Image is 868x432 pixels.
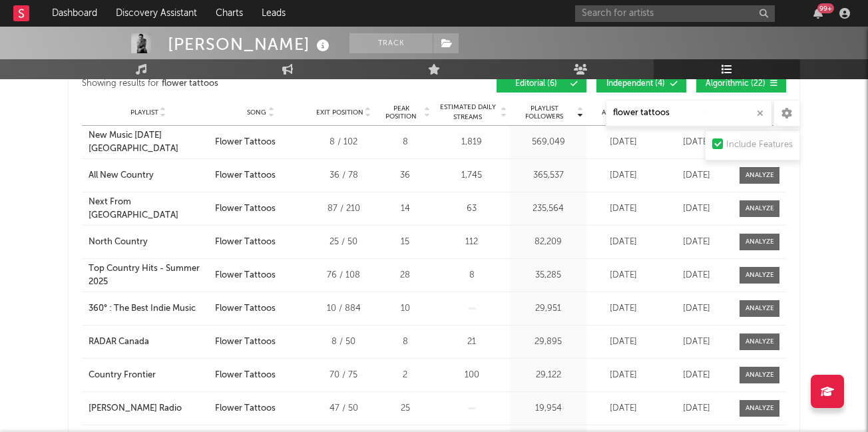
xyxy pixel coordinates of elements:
[82,75,434,93] div: Showing results for
[513,169,583,182] div: 365,537
[513,202,583,216] div: 235,564
[437,236,507,249] div: 112
[380,269,430,282] div: 28
[817,3,834,13] div: 99 +
[590,302,656,316] div: [DATE]
[215,369,307,382] a: Flower Tattoos
[505,80,566,88] span: Editorial ( 6 )
[663,269,730,282] div: [DATE]
[437,103,499,122] span: Estimated Daily Streams
[663,402,730,415] div: [DATE]
[89,169,208,182] a: All New Country
[437,202,507,216] div: 63
[89,236,208,249] a: North Country
[89,335,149,349] div: RADAR Canada
[314,202,373,216] div: 87 / 210
[590,269,656,282] div: [DATE]
[89,129,208,155] a: New Music [DATE] [GEOGRAPHIC_DATA]
[380,402,430,415] div: 25
[590,202,656,216] div: [DATE]
[215,302,276,316] div: Flower Tattoos
[89,302,208,316] a: 360° : The Best Indie Music
[215,269,307,282] a: Flower Tattoos
[380,369,430,382] div: 2
[696,75,786,93] button: Algorithmic(22)
[89,262,208,288] a: Top Country Hits - Summer 2025
[314,236,373,249] div: 25 / 50
[314,335,373,349] div: 8 / 50
[314,402,373,415] div: 47 / 50
[215,236,276,249] div: Flower Tattoos
[380,169,430,182] div: 36
[437,369,507,382] div: 100
[437,136,507,149] div: 1,819
[215,202,276,216] div: Flower Tattoos
[513,236,583,249] div: 82,209
[215,269,276,282] div: Flower Tattoos
[380,105,422,120] span: Peak Position
[314,302,373,316] div: 10 / 884
[606,100,772,126] input: Search Playlists/Charts
[663,202,730,216] div: [DATE]
[663,369,730,382] div: [DATE]
[215,136,276,149] div: Flower Tattoos
[380,202,430,216] div: 14
[663,136,730,149] div: [DATE]
[89,196,208,222] a: Next From [GEOGRAPHIC_DATA]
[215,302,307,316] a: Flower Tattoos
[590,402,656,415] div: [DATE]
[215,335,276,349] div: Flower Tattoos
[89,369,208,382] a: Country Frontier
[215,202,307,216] a: Flower Tattoos
[215,236,307,249] a: Flower Tattoos
[130,108,158,116] span: Playlist
[513,402,583,415] div: 19,954
[215,402,276,415] div: Flower Tattoos
[663,302,730,316] div: [DATE]
[89,402,182,415] div: [PERSON_NAME] Radio
[663,335,730,349] div: [DATE]
[168,33,333,55] div: [PERSON_NAME]
[575,5,775,22] input: Search for artists
[590,335,656,349] div: [DATE]
[89,302,196,316] div: 360° : The Best Indie Music
[316,108,363,116] span: Exit Position
[89,369,156,382] div: Country Frontier
[349,33,433,53] button: Track
[89,236,148,249] div: North Country
[162,76,218,92] div: flower tattoos
[705,80,766,88] span: Algorithmic ( 22 )
[314,269,373,282] div: 76 / 108
[437,335,507,349] div: 21
[380,302,430,316] div: 10
[380,136,430,149] div: 8
[215,169,307,182] a: Flower Tattoos
[89,169,154,182] div: All New Country
[513,369,583,382] div: 29,122
[602,108,636,116] span: Added On
[314,369,373,382] div: 70 / 75
[215,169,276,182] div: Flower Tattoos
[513,335,583,349] div: 29,895
[497,75,586,93] button: Editorial(6)
[513,302,583,316] div: 29,951
[380,236,430,249] div: 15
[215,369,276,382] div: Flower Tattoos
[513,136,583,149] div: 569,049
[590,369,656,382] div: [DATE]
[89,402,208,415] a: [PERSON_NAME] Radio
[215,402,307,415] a: Flower Tattoos
[314,169,373,182] div: 36 / 78
[726,137,793,153] div: Include Features
[590,236,656,249] div: [DATE]
[596,75,686,93] button: Independent(4)
[89,335,208,349] a: RADAR Canada
[663,236,730,249] div: [DATE]
[437,269,507,282] div: 8
[513,269,583,282] div: 35,285
[380,335,430,349] div: 8
[663,169,730,182] div: [DATE]
[590,169,656,182] div: [DATE]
